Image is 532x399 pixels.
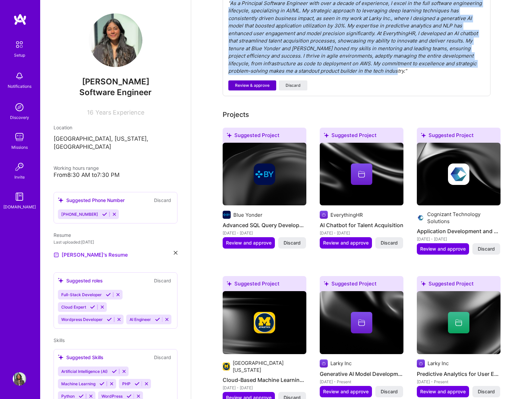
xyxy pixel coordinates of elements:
[417,291,501,354] img: cover
[223,362,230,371] img: Company logo
[61,305,86,310] span: Cloud Expert
[58,354,64,360] i: icon SuggestedTeams
[223,110,249,120] div: Projects
[320,378,403,385] div: [DATE] - Present
[54,165,99,171] span: Working hours range
[223,211,231,219] img: Company logo
[54,77,177,87] span: [PERSON_NAME]
[58,354,103,361] div: Suggested Skills
[58,197,125,204] div: Suggested Phone Number
[14,174,25,181] div: Invite
[320,370,403,378] h4: Generative AI Model Development
[54,337,65,343] span: Skills
[13,13,27,25] img: logo
[320,211,328,219] img: Company logo
[420,246,466,252] span: Review and approve
[100,305,105,310] i: Reject
[127,394,132,399] i: Accept
[89,13,142,67] img: User Avatar
[278,237,306,249] button: Discard
[320,359,328,368] img: Company logo
[13,160,26,174] img: Invite
[472,243,500,255] button: Discard
[279,80,307,90] button: Discard
[61,212,98,217] span: [PHONE_NUMBER]
[99,381,104,386] i: Accept
[420,388,466,395] span: Review and approve
[320,128,403,145] div: Suggested Project
[381,388,398,395] span: Discard
[320,386,372,397] button: Review and approve
[117,317,122,322] i: Reject
[320,291,403,354] img: cover
[54,135,177,151] p: [GEOGRAPHIC_DATA], [US_STATE], [GEOGRAPHIC_DATA]
[11,144,28,151] div: Missions
[79,394,84,399] i: Accept
[320,276,403,294] div: Suggested Project
[116,292,121,297] i: Reject
[61,381,95,386] span: Machine Learning
[417,143,501,206] img: cover
[107,317,112,322] i: Accept
[54,124,177,131] div: Location
[320,221,403,229] h4: AI Chatbot for Talent Acquisition
[61,369,108,374] span: Artificial Intelligence (AI)
[13,69,26,83] img: bell
[54,232,71,238] span: Resume
[228,80,276,90] button: Review & approve
[421,281,426,286] i: icon SuggestedTeams
[417,386,469,397] button: Review and approve
[58,197,64,203] i: icon SuggestedTeams
[323,240,369,246] span: Review and approve
[13,372,26,386] img: User Avatar
[152,277,173,284] button: Discard
[233,359,306,374] div: [GEOGRAPHIC_DATA][US_STATE]
[417,370,501,378] h4: Predictive Analytics for User Engagement
[254,312,275,333] img: Company logo
[152,196,173,204] button: Discard
[8,83,31,90] div: Notifications
[320,237,372,249] button: Review and approve
[54,239,177,246] div: Last uploaded: [DATE]
[112,369,117,374] i: Accept
[478,246,495,252] span: Discard
[136,394,141,399] i: Reject
[427,211,501,225] div: Cognizant Technology Solutions
[90,305,95,310] i: Accept
[472,386,500,397] button: Discard
[13,130,26,144] img: teamwork
[417,276,501,294] div: Suggested Project
[330,360,352,367] div: Larky Inc
[79,87,152,97] span: Software Engineer
[101,394,123,399] span: WordPress
[130,317,151,322] span: AI Engineer
[223,276,306,294] div: Suggested Project
[11,372,28,386] a: User Avatar
[375,237,403,249] button: Discard
[417,236,501,243] div: [DATE] - [DATE]
[478,388,495,395] span: Discard
[54,252,59,258] img: Resume
[14,52,25,59] div: Setup
[112,212,117,217] i: Reject
[13,190,26,203] img: guide book
[95,109,144,116] span: Years Experience
[109,381,114,386] i: Reject
[135,381,140,386] i: Accept
[417,243,469,255] button: Review and approve
[122,381,131,386] span: PHP
[417,227,501,236] h4: Application Development and Maintenance
[320,143,403,206] img: cover
[417,214,425,222] img: Company logo
[375,386,403,397] button: Discard
[223,376,306,384] h4: Cloud-Based Machine Learning Applications
[233,211,262,218] div: Blue Yonder
[235,82,270,88] span: Review & approve
[144,381,149,386] i: Reject
[320,229,403,237] div: [DATE] - [DATE]
[323,388,369,395] span: Review and approve
[102,212,107,217] i: Accept
[324,133,329,138] i: icon SuggestedTeams
[13,101,26,114] img: discovery
[324,281,329,286] i: icon SuggestedTeams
